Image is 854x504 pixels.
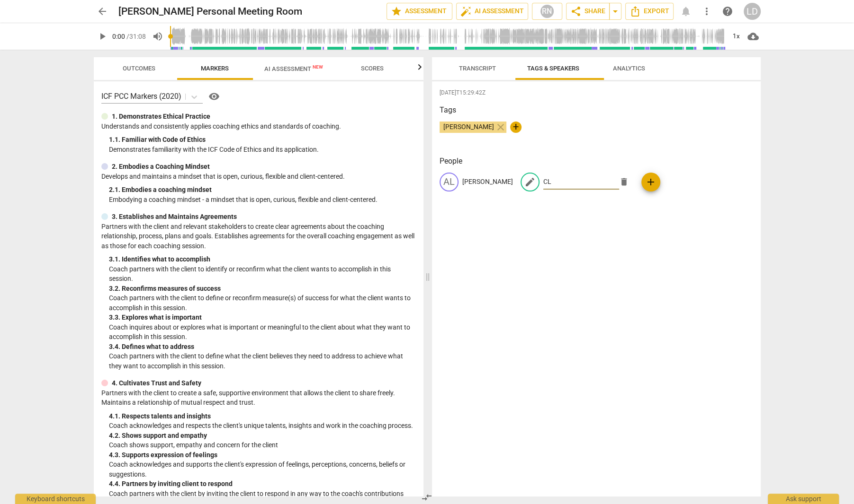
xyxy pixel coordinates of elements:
[101,91,181,102] p: ICF PCC Markers (2020)
[645,176,656,188] span: add
[391,6,402,17] span: star
[101,222,416,251] p: Partners with the client and relevant stakeholders to create clear agreements about the coaching ...
[361,65,384,72] span: Scores
[768,494,839,504] div: Ask support
[109,411,416,421] div: 4. 1. Respects talents and insights
[540,4,554,18] div: RN
[207,89,222,104] button: Help
[126,33,146,40] span: / 31:08
[495,122,506,133] span: close
[570,6,582,17] span: share
[459,65,496,72] span: Transcript
[264,65,323,72] span: AI Assessment
[722,6,733,17] span: help
[387,3,452,20] button: Assessment
[728,29,746,44] div: 1x
[109,342,416,352] div: 3. 4. Defines what to address
[609,3,621,20] button: Sharing summary
[201,65,229,72] span: Markers
[440,89,753,97] span: [DATE]T15:29:42Z
[109,264,416,284] p: Coach partners with the client to identify or reconfirm what the client wants to accomplish in th...
[203,89,222,104] a: Help
[421,492,432,503] span: compare_arrows
[109,313,416,322] div: 3. 3. Explores what is important
[101,388,416,408] p: Partners with the client to create a safe, supportive environment that allows the client to share...
[109,351,416,371] p: Coach partners with the client to define what the client believes they need to address to achieve...
[112,212,237,222] p: 3. Establishes and Maintains Agreements
[744,3,761,20] button: LD
[208,91,220,102] span: visibility
[619,177,629,187] span: delete
[109,440,416,450] p: Coach shows support, empathy and concern for the client
[152,31,163,42] span: volume_up
[440,104,753,116] h3: Tags
[109,479,416,489] div: 4. 4. Partners by inviting client to respond
[109,135,416,145] div: 1. 1. Familiar with Code of Ethics
[524,176,536,188] span: edit
[460,6,472,17] span: auto_fix_high
[109,421,416,431] p: Coach acknowledges and respects the client's unique talents, insights and work in the coaching pr...
[94,28,111,45] button: Play
[101,172,416,182] p: Develops and maintains a mindset that is open, curious, flexible and client-centered.
[112,378,201,388] p: 4. Cultivates Trust and Safety
[109,254,416,264] div: 3. 1. Identifies what to accomplish
[112,162,210,172] p: 2. Embodies a Coaching Mindset
[460,6,524,17] span: AI Assessment
[15,494,96,504] div: Keyboard shortcuts
[313,64,323,70] span: New
[109,185,416,195] div: 2. 1. Embodies a coaching mindset
[719,3,736,20] a: Help
[109,431,416,441] div: 4. 2. Shows support and empathy
[625,3,674,20] button: Export
[109,293,416,313] p: Coach partners with the client to define or reconfirm measure(s) of success for what the client w...
[118,6,302,17] h2: [PERSON_NAME] Personal Meeting Room
[109,450,416,460] div: 4. 3. Supports expression of feelings
[109,195,416,205] p: Embodying a coaching mindset - a mindset that is open, curious, flexible and client-centered.
[462,177,513,187] p: [PERSON_NAME]
[109,460,416,479] p: Coach acknowledges and supports the client's expression of feelings, perceptions, concerns, belie...
[109,284,416,294] div: 3. 2. Reconfirms measures of success
[440,173,458,191] div: AL
[112,112,210,122] p: 1. Demonstrates Ethical Practice
[112,33,125,40] span: 0:00
[456,3,528,20] button: AI Assessment
[440,156,753,167] h3: People
[527,65,579,72] span: Tags & Speakers
[109,145,416,155] p: Demonstrates familiarity with the ICF Code of Ethics and its application.
[97,6,108,17] span: arrow_back
[440,123,498,130] span: [PERSON_NAME]
[149,28,166,45] button: Volume
[610,6,621,17] span: arrow_drop_down
[391,6,448,17] span: Assessment
[109,322,416,342] p: Coach inquires about or explores what is important or meaningful to the client about what they wa...
[629,6,669,17] span: Export
[570,6,605,17] span: Share
[510,122,521,133] button: +
[123,65,155,72] span: Outcomes
[532,3,562,20] button: RN
[566,3,610,20] button: Share
[613,65,645,72] span: Analytics
[701,6,712,17] span: more_vert
[97,31,108,42] span: play_arrow
[101,122,416,131] p: Understands and consistently applies coaching ethics and standards of coaching.
[747,31,759,42] span: cloud_download
[543,174,619,190] input: Speaker Name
